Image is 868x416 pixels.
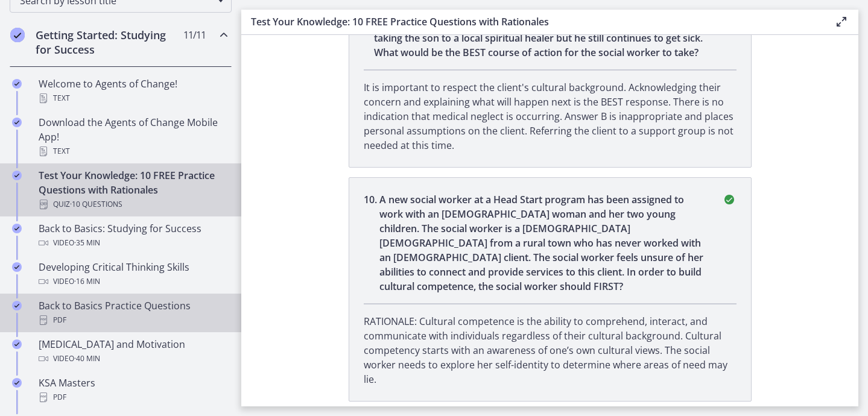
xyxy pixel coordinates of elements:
div: Quiz [39,197,227,212]
div: PDF [39,313,227,327]
i: Completed [12,79,22,89]
div: [MEDICAL_DATA] and Motivation [39,337,227,366]
p: RATIONALE: Cultural competence is the ability to comprehend, interact, and communicate with indiv... [364,314,737,386]
div: PDF [39,390,227,405]
i: Completed [12,262,22,272]
div: Download the Agents of Change Mobile App! [39,115,227,159]
div: Test Your Knowledge: 10 FREE Practice Questions with Rationales [39,168,227,212]
span: 10 . [364,192,379,294]
span: · 35 min [74,236,100,250]
i: Completed [12,301,22,310]
div: Back to Basics: Studying for Success [39,221,227,250]
span: 11 / 11 [183,28,206,42]
p: It is important to respect the client's cultural background. Acknowledging their concern and expl... [364,80,737,153]
div: Video [39,236,227,250]
i: Completed [12,378,22,388]
i: Completed [12,118,22,127]
i: Completed [12,171,22,180]
i: Completed [12,339,22,349]
div: Back to Basics Practice Questions [39,298,227,327]
div: KSA Masters [39,376,227,405]
span: · 40 min [74,351,100,366]
h3: Test Your Knowledge: 10 FREE Practice Questions with Rationales [251,14,815,29]
div: Welcome to Agents of Change! [39,77,227,106]
i: Completed [12,224,22,233]
span: · 10 Questions [70,197,122,212]
div: Video [39,274,227,289]
div: Text [39,91,227,106]
span: · 16 min [74,274,100,289]
div: Text [39,144,227,159]
i: correct [722,192,737,207]
div: Video [39,351,227,366]
div: Developing Critical Thinking Skills [39,260,227,289]
p: A new social worker at a Head Start program has been assigned to work with an [DEMOGRAPHIC_DATA] ... [379,192,708,294]
i: Completed [10,28,25,42]
h2: Getting Started: Studying for Success [36,28,183,57]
